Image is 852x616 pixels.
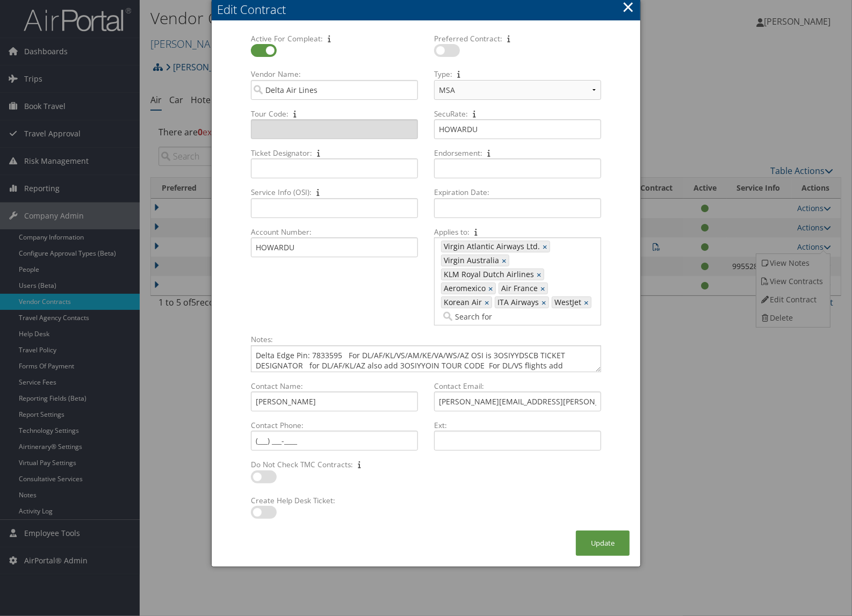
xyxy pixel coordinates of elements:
a: × [488,283,495,294]
label: Expiration Date: [430,187,605,198]
input: Service Info (OSI): [251,198,418,218]
label: Applies to: [430,227,605,237]
label: Endorsement: [430,148,605,158]
input: Vendor Name: [251,80,418,100]
a: × [537,269,544,280]
label: Contact Name: [247,381,422,392]
input: Tour Code: [251,119,418,139]
label: Type: [430,69,605,79]
input: Contact Phone: [251,431,418,451]
label: Notes: [247,334,605,345]
label: Account Number: [247,227,422,237]
a: × [541,297,548,308]
button: Update [576,531,630,556]
span: Air France [499,283,538,294]
div: Edit Contract [217,1,640,18]
input: Ext: [434,431,601,451]
select: Type: [434,80,601,100]
label: Ticket Designator: [247,148,422,158]
textarea: Notes: [251,345,601,372]
label: Create Help Desk Ticket: [247,495,422,506]
input: Applies to: Virgin Atlantic Airways Ltd.×Virgin Australia×KLM Royal Dutch Airlines×Aeromexico×Air... [441,311,501,322]
span: KLM Royal Dutch Airlines [442,269,534,280]
span: WestJet [552,297,581,308]
span: Korean Air [442,297,482,308]
a: × [502,255,509,266]
label: Contact Phone: [247,420,422,431]
a: × [543,241,550,252]
span: ITA Airways [495,297,539,308]
a: × [540,283,547,294]
input: Contact Email: [434,392,601,411]
input: Endorsement: [434,158,601,178]
label: Active For Compleat: [247,33,422,44]
label: Do Not Check TMC Contracts: [247,459,422,470]
label: Preferred Contract: [430,33,605,44]
label: SecuRate: [430,108,605,119]
label: Service Info (OSI): [247,187,422,198]
label: Tour Code: [247,108,422,119]
a: × [485,297,492,308]
label: Contact Email: [430,381,605,392]
span: Virgin Australia [442,255,499,266]
label: Vendor Name: [247,69,422,79]
input: SecuRate: [434,119,601,139]
input: Contact Name: [251,392,418,411]
span: Aeromexico [442,283,486,294]
a: × [584,297,591,308]
label: Ext: [430,420,605,431]
span: Virgin Atlantic Airways Ltd. [442,241,540,252]
input: Account Number: [251,237,418,257]
input: Expiration Date: [434,198,601,218]
input: Ticket Designator: [251,158,418,178]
